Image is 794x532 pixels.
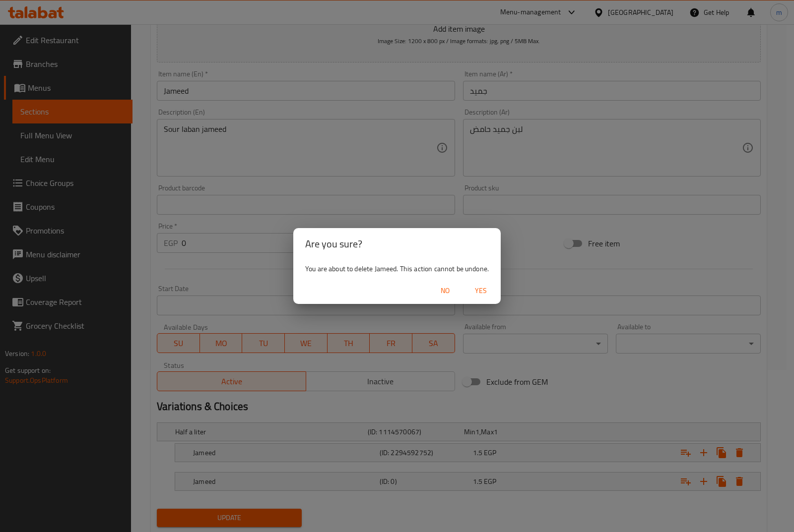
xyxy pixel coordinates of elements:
[465,282,497,300] button: Yes
[429,282,461,300] button: No
[293,260,501,278] div: You are about to delete Jameed. This action cannot be undone.
[305,236,489,252] h2: Are you sure?
[433,285,457,297] span: No
[469,285,493,297] span: Yes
